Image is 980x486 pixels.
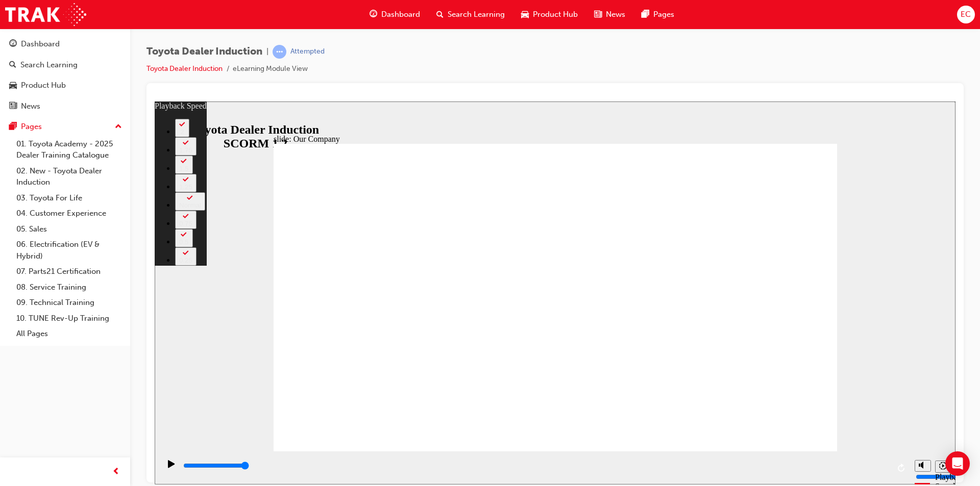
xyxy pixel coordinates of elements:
[12,279,126,295] a: 08. Service Training
[20,17,35,36] button: 2
[740,359,755,374] button: Replay (Ctrl+Alt+R)
[653,9,674,20] span: Pages
[586,4,633,25] a: news-iconNews
[12,221,126,237] a: 05. Sales
[29,360,94,368] input: slide progress
[4,117,126,136] button: Pages
[9,40,17,49] span: guage-icon
[780,359,796,371] button: Playback speed
[4,97,126,116] a: News
[20,59,78,71] div: Search Learning
[12,311,126,326] a: 10. TUNE Rev-Up Training
[112,466,120,478] span: prev-icon
[370,8,377,21] span: guage-icon
[233,63,308,75] li: eLearning Module View
[961,9,971,20] span: EC
[12,190,126,206] a: 03. Toyota For Life
[266,46,268,58] span: |
[533,9,578,20] span: Product Hub
[12,295,126,311] a: 09. Technical Training
[21,38,60,50] div: Dashboard
[4,76,126,95] a: Product Hub
[115,120,122,134] span: up-icon
[361,4,428,25] a: guage-iconDashboard
[273,45,286,59] span: learningRecordVerb_ATTEMPT-icon
[448,9,505,20] span: Search Learning
[12,326,126,342] a: All Pages
[594,8,602,21] span: news-icon
[755,350,796,383] div: misc controls
[945,451,970,476] div: Open Intercom Messenger
[12,206,126,221] a: 04. Customer Experience
[381,9,420,20] span: Dashboard
[12,264,126,279] a: 07. Parts21 Certification
[4,35,126,54] a: Dashboard
[957,6,975,23] button: EC
[12,136,126,163] a: 01. Toyota Academy - 2025 Dealer Training Catalogue
[428,4,513,25] a: search-iconSearch Learning
[5,3,86,26] img: Trak
[513,4,586,25] a: car-iconProduct Hub
[5,350,755,383] div: playback controls
[4,56,126,74] a: Search Learning
[521,8,529,21] span: car-icon
[146,46,262,58] span: Toyota Dealer Induction
[9,61,16,70] span: search-icon
[5,358,22,375] button: Play (Ctrl+Alt+P)
[606,9,625,20] span: News
[21,100,40,112] div: News
[9,122,17,132] span: pages-icon
[9,81,17,90] span: car-icon
[290,47,325,57] div: Attempted
[761,371,827,379] input: volume
[12,237,126,264] a: 06. Electrification (EV & Hybrid)
[760,359,776,370] button: Mute (Ctrl+Alt+M)
[24,27,31,34] div: 2
[21,80,66,91] div: Product Hub
[146,64,223,73] a: Toyota Dealer Induction
[12,163,126,190] a: 02. New - Toyota Dealer Induction
[21,121,42,133] div: Pages
[9,102,17,111] span: news-icon
[436,8,444,21] span: search-icon
[780,371,796,390] div: Playback Speed
[642,8,649,21] span: pages-icon
[4,33,126,117] button: DashboardSearch LearningProduct HubNews
[633,4,682,25] a: pages-iconPages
